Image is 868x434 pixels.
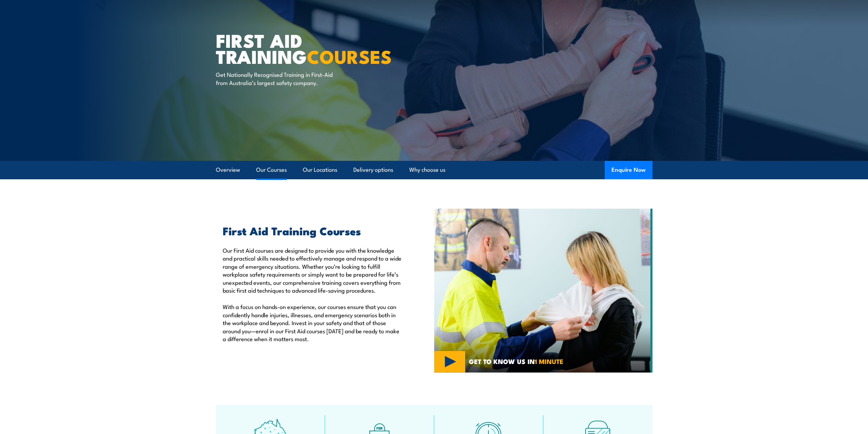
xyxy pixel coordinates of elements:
[216,32,384,64] h1: First Aid Training
[535,356,563,366] strong: 1 MINUTE
[469,358,563,364] span: GET TO KNOW US IN
[223,246,403,294] p: Our First Aid courses are designed to provide you with the knowledge and practical skills needed ...
[223,303,403,342] p: With a focus on hands-on experience, our courses ensure that you can confidently handle injuries,...
[605,161,652,179] button: Enquire Now
[353,161,393,179] a: Delivery options
[303,161,337,179] a: Our Locations
[434,209,652,373] img: Fire & Safety Australia deliver Health and Safety Representatives Training Courses – HSR Training
[216,161,240,179] a: Overview
[307,42,392,70] strong: COURSES
[216,70,340,86] p: Get Nationally Recognised Training in First-Aid from Australia’s largest safety company.
[409,161,445,179] a: Why choose us
[223,226,403,235] h2: First Aid Training Courses
[256,161,287,179] a: Our Courses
